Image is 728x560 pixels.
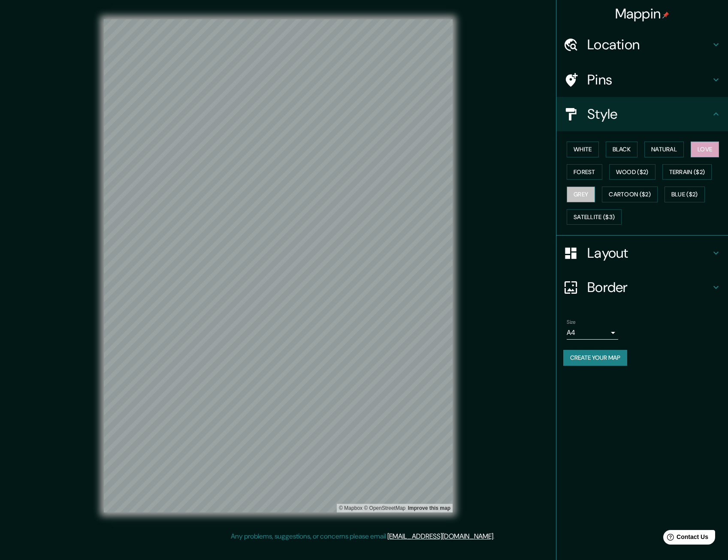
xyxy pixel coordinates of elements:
button: Black [606,142,638,157]
h4: Style [587,105,711,123]
button: Love [691,142,719,157]
div: Pins [556,63,728,97]
div: . [495,531,496,542]
button: Natural [644,142,684,157]
h4: Layout [587,244,711,262]
h4: Border [587,279,711,296]
button: Create your map [563,350,627,366]
img: pin-icon.png [662,12,669,18]
canvas: Map [104,19,453,512]
h4: Pins [587,71,711,88]
div: Border [556,270,728,304]
div: Style [556,97,728,131]
button: Satellite ($3) [567,209,622,225]
button: Terrain ($2) [662,164,712,180]
iframe: Help widget launcher [652,527,719,551]
button: Grey [567,187,595,202]
button: Cartoon ($2) [602,187,658,202]
button: Wood ($2) [609,164,656,180]
a: OpenStreetMap [364,505,405,511]
p: Any problems, suggestions, or concerns please email . [231,531,495,542]
a: Map feedback [408,505,450,511]
div: . [496,531,498,542]
button: White [567,142,599,157]
button: Forest [567,164,602,180]
button: Blue ($2) [665,187,705,202]
a: [EMAIL_ADDRESS][DOMAIN_NAME] [387,532,493,541]
div: Layout [556,236,728,270]
label: Size [567,319,576,326]
div: A4 [567,326,618,340]
h4: Mappin [615,5,670,22]
a: Mapbox [339,505,362,511]
div: Location [556,27,728,62]
h4: Location [587,36,711,53]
